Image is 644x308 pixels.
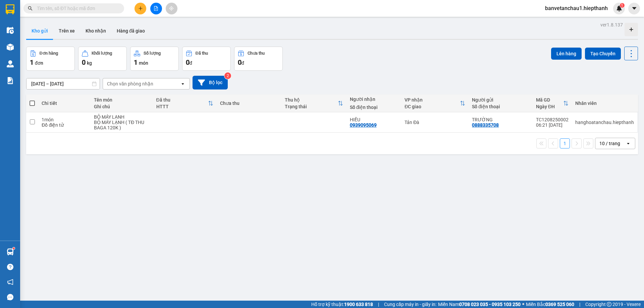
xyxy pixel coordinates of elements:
[182,47,231,71] button: Đã thu0đ
[378,301,379,308] span: |
[139,60,148,66] span: món
[94,114,149,120] div: BỘ MÁY LẠNH
[7,60,14,67] img: warehouse-icon
[616,5,622,11] img: icon-new-feature
[626,141,631,146] svg: open
[536,97,563,103] div: Mã GD
[7,294,13,300] span: message
[138,6,143,11] span: plus
[220,101,278,106] div: Chưa thu
[405,104,460,109] div: ĐC giao
[154,6,158,11] span: file-add
[405,97,460,103] div: VP nhận
[533,95,572,112] th: Toggle SortBy
[620,3,625,8] sup: 1
[80,23,111,39] button: Kho nhận
[144,51,161,56] div: Số lượng
[92,51,112,56] div: Khối lượng
[281,95,346,112] th: Toggle SortBy
[42,117,87,122] div: 1 món
[130,47,179,71] button: Số lượng1món
[87,60,92,66] span: kg
[7,44,14,51] img: warehouse-icon
[234,47,283,71] button: Chưa thu0đ
[350,122,377,128] div: 0939095069
[180,81,185,86] svg: open
[169,6,174,11] span: aim
[26,23,53,39] button: Kho gửi
[540,4,613,12] span: banvetanchau1.hiepthanh
[42,122,87,128] div: Đồ điện tử
[472,97,529,103] div: Người gửi
[186,58,190,66] span: 0
[405,120,465,125] div: Tản Đà
[621,3,623,8] span: 1
[30,58,34,66] span: 1
[26,47,75,71] button: Đơn hàng1đơn
[579,301,580,308] span: |
[545,302,574,307] strong: 0369 525 060
[472,122,499,128] div: 0888335708
[6,4,14,14] img: logo-vxr
[196,51,208,56] div: Đã thu
[285,97,337,103] div: Thu hộ
[285,104,337,109] div: Trạng thái
[560,138,570,148] button: 1
[28,6,33,11] span: search
[625,23,638,36] div: Tạo kho hàng mới
[156,104,208,109] div: HTTT
[575,101,634,106] div: Nhân viên
[94,120,149,130] div: BỘ MÁY LẠNH ( TĐ THU BAGA 120K )
[153,95,217,112] th: Toggle SortBy
[111,23,150,39] button: Hàng đã giao
[522,303,524,306] span: ⚪️
[26,78,100,89] input: Select a date range.
[107,80,153,87] div: Chọn văn phòng nhận
[193,76,228,89] button: Bộ lọc
[94,97,149,103] div: Tên món
[536,122,569,128] div: 06:21 [DATE]
[35,60,43,66] span: đơn
[344,302,373,307] strong: 1900 633 818
[350,97,398,102] div: Người nhận
[248,51,265,56] div: Chưa thu
[585,48,621,60] button: Tạo Chuyến
[7,279,13,285] span: notification
[350,117,398,122] div: HIẾU
[438,301,521,308] span: Miền Nam
[40,51,58,56] div: Đơn hàng
[82,58,86,66] span: 0
[42,101,87,106] div: Chi tiết
[7,27,14,34] img: warehouse-icon
[53,23,80,39] button: Trên xe
[156,97,208,103] div: Đã thu
[94,104,149,109] div: Ghi chú
[78,47,127,71] button: Khối lượng0kg
[134,58,138,66] span: 1
[238,58,241,66] span: 0
[536,104,563,109] div: Ngày ĐH
[241,60,244,66] span: đ
[135,3,146,14] button: plus
[600,21,623,28] div: ver 1.8.137
[384,301,436,308] span: Cung cấp máy in - giấy in:
[7,77,14,84] img: solution-icon
[13,247,15,249] sup: 1
[224,72,231,79] sup: 2
[350,105,398,110] div: Số điện thoại
[459,302,521,307] strong: 0708 023 035 - 0935 103 250
[472,117,529,122] div: TRƯỜNG
[551,48,582,60] button: Lên hàng
[190,60,192,66] span: đ
[150,3,162,14] button: file-add
[166,3,177,14] button: aim
[599,140,620,147] div: 10 / trang
[472,104,529,109] div: Số điện thoại
[311,301,373,308] span: Hỗ trợ kỹ thuật:
[37,5,116,12] input: Tìm tên, số ĐT hoặc mã đơn
[631,5,637,11] span: caret-down
[401,95,469,112] th: Toggle SortBy
[7,248,14,255] img: warehouse-icon
[536,117,569,122] div: TC1208250002
[526,301,574,308] span: Miền Bắc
